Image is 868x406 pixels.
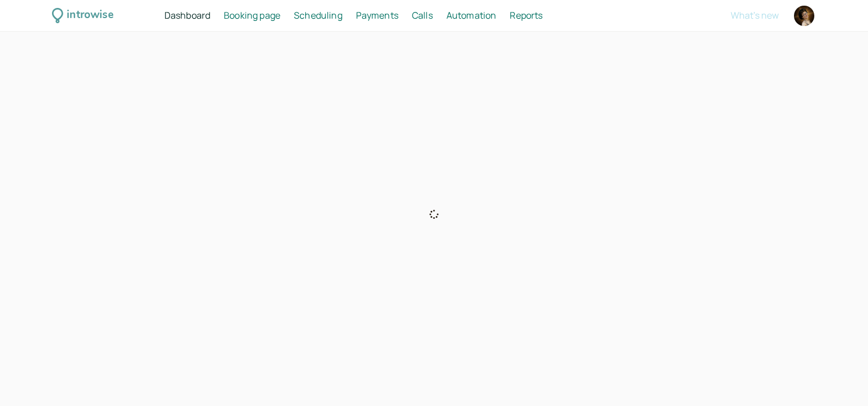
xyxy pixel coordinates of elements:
a: Automation [446,8,497,23]
span: Reports [510,9,542,21]
a: Scheduling [294,8,342,23]
a: Account [792,4,816,28]
span: Dashboard [164,9,210,21]
a: Booking page [224,8,280,23]
button: What's new [731,10,779,20]
span: Scheduling [294,9,342,21]
span: What's new [731,9,779,21]
a: Payments [356,8,398,23]
span: Booking page [224,9,280,21]
a: Dashboard [164,8,210,23]
span: Calls [412,9,433,21]
span: Automation [446,9,497,21]
a: introwise [52,7,114,24]
a: Calls [412,8,433,23]
span: Payments [356,9,398,21]
a: Reports [510,8,542,23]
div: introwise [67,7,113,24]
iframe: Chat Widget [811,352,868,406]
